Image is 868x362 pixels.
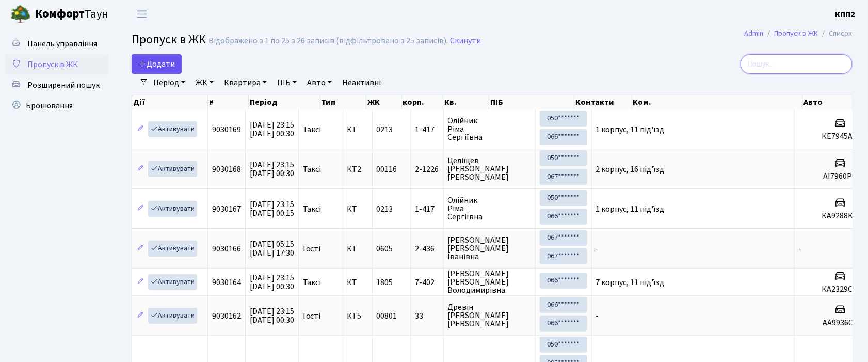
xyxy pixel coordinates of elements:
[596,277,665,288] span: 7 корпус, 11 під'їзд
[5,34,108,54] a: Панель управління
[347,165,368,174] span: КТ2
[443,95,489,109] th: Кв.
[303,245,321,253] span: Гості
[35,6,85,22] b: Комфорт
[138,58,175,70] span: Додати
[303,205,322,213] span: Таксі
[366,95,401,109] th: ЖК
[35,6,108,23] span: Таун
[148,201,197,217] a: Активувати
[489,95,574,109] th: ПІБ
[377,164,397,175] span: 00116
[212,203,241,215] span: 9030167
[212,277,241,288] span: 9030164
[347,205,368,213] span: КТ
[415,125,439,134] span: 1-417
[835,9,856,20] b: КПП2
[377,203,393,215] span: 0213
[596,164,665,175] span: 2 корпус, 16 під'їзд
[415,278,439,287] span: 7-402
[303,125,322,134] span: Таксі
[347,125,368,134] span: КТ
[5,75,108,96] a: Розширений пошук
[5,96,108,116] a: Бронювання
[149,74,189,91] a: Період
[448,270,531,294] span: [PERSON_NAME] [PERSON_NAME] Володимирівна
[303,312,321,320] span: Гості
[129,6,155,23] button: Переключити навігацію
[377,310,397,322] span: 00801
[303,278,322,287] span: Таксі
[5,54,108,75] a: Пропуск в ЖК
[450,36,481,46] a: Скинути
[632,95,803,109] th: Ком.
[448,156,531,181] span: Целіщев [PERSON_NAME] [PERSON_NAME]
[448,117,531,141] span: Олійник Ріма Сергіївна
[818,28,853,39] li: Список
[347,278,368,287] span: КТ
[10,4,31,25] img: logo.png
[415,245,439,253] span: 2-436
[148,161,197,177] a: Активувати
[729,23,868,44] nav: breadcrumb
[191,74,218,91] a: ЖК
[250,119,294,139] span: [DATE] 23:15 [DATE] 00:30
[132,30,206,49] span: Пропуск в ЖК
[835,8,856,21] a: КПП2
[27,59,78,70] span: Пропуск в ЖК
[212,310,241,322] span: 9030162
[148,308,197,324] a: Активувати
[208,95,249,109] th: #
[415,312,439,320] span: 33
[347,312,368,320] span: КТ5
[27,38,97,50] span: Панель управління
[377,277,393,288] span: 1805
[799,243,802,255] span: -
[208,36,448,46] div: Відображено з 1 по 25 з 26 записів (відфільтровано з 25 записів).
[303,74,336,91] a: Авто
[377,243,393,255] span: 0605
[596,243,599,255] span: -
[347,245,368,253] span: КТ
[415,165,439,174] span: 2-1226
[132,95,208,109] th: Дії
[303,165,322,174] span: Таксі
[596,310,599,322] span: -
[775,28,818,39] a: Пропуск в ЖК
[148,121,197,137] a: Активувати
[220,74,271,91] a: Квартира
[338,74,385,91] a: Неактивні
[250,159,294,179] span: [DATE] 23:15 [DATE] 00:30
[741,54,853,74] input: Пошук...
[415,205,439,213] span: 1-417
[596,203,665,215] span: 1 корпус, 11 під'їзд
[26,100,73,112] span: Бронювання
[212,164,241,175] span: 9030168
[27,80,100,91] span: Розширений пошук
[148,274,197,290] a: Активувати
[212,124,241,135] span: 9030169
[448,236,531,261] span: [PERSON_NAME] [PERSON_NAME] Іванівна
[448,196,531,221] span: Олійник Ріма Сергіївна
[377,124,393,135] span: 0213
[132,54,182,74] a: Додати
[320,95,367,109] th: Тип
[250,272,294,292] span: [DATE] 23:15 [DATE] 00:30
[212,243,241,255] span: 9030166
[574,95,632,109] th: Контакти
[745,28,764,39] a: Admin
[250,306,294,326] span: [DATE] 23:15 [DATE] 00:30
[803,95,853,109] th: Авто
[148,241,197,257] a: Активувати
[249,95,320,109] th: Період
[273,74,301,91] a: ПІБ
[250,239,294,259] span: [DATE] 05:15 [DATE] 17:30
[596,124,665,135] span: 1 корпус, 11 під'їзд
[250,199,294,219] span: [DATE] 23:15 [DATE] 00:15
[448,303,531,328] span: Древін [PERSON_NAME] [PERSON_NAME]
[402,95,443,109] th: корп.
